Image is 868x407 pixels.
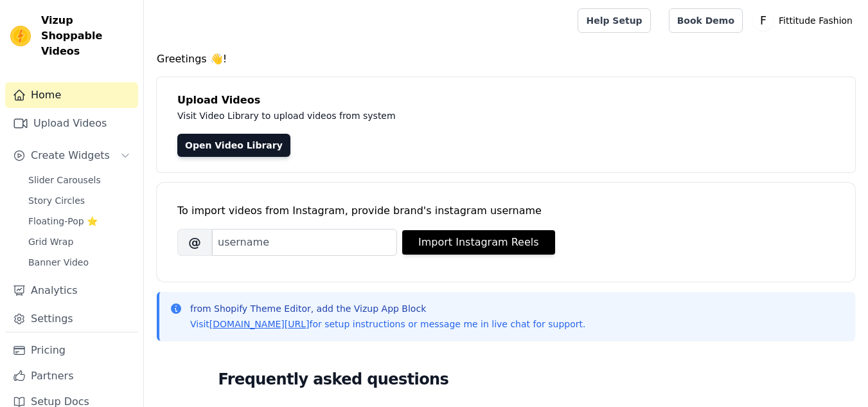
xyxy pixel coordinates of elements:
a: Settings [5,306,138,332]
h2: Frequently asked questions [218,366,794,392]
a: Analytics [5,278,138,303]
p: Visit Video Library to upload videos from system [177,108,753,123]
span: Create Widgets [31,148,110,163]
a: Partners [5,363,138,389]
h4: Upload Videos [177,93,835,108]
text: F [760,14,766,27]
p: Fittitude Fashion [774,9,858,32]
button: F Fittitude Fashion [753,9,858,32]
p: from Shopify Theme Editor, add the Vizup App Block [190,302,585,315]
h4: Greetings 👋! [157,51,855,67]
a: Book Demo [669,8,743,33]
span: Banner Video [28,256,89,269]
a: Story Circles [21,192,138,210]
div: To import videos from Instagram, provide brand's instagram username [177,203,835,219]
a: Home [5,82,138,108]
span: Vizup Shoppable Videos [41,13,133,59]
span: @ [177,229,212,256]
a: Open Video Library [177,134,290,157]
a: Banner Video [21,253,138,271]
a: Upload Videos [5,111,138,136]
button: Import Instagram Reels [402,230,555,255]
span: Grid Wrap [28,235,73,248]
span: Slider Carousels [28,174,101,186]
a: Slider Carousels [21,171,138,189]
a: [DOMAIN_NAME][URL] [209,319,310,329]
span: Floating-Pop ⭐ [28,215,98,228]
button: Create Widgets [5,143,138,168]
a: Pricing [5,338,138,363]
img: Vizup [10,26,31,46]
a: Help Setup [578,8,650,33]
a: Grid Wrap [21,233,138,251]
p: Visit for setup instructions or message me in live chat for support. [190,318,585,330]
a: Floating-Pop ⭐ [21,212,138,230]
input: username [212,229,397,256]
span: Story Circles [28,194,85,207]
